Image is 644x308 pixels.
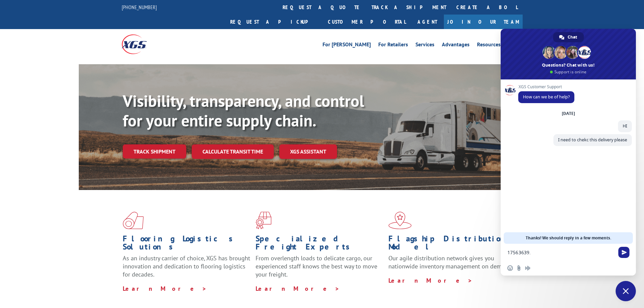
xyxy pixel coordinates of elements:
[507,250,614,256] textarea: Compose your message...
[518,85,574,89] span: XGS Customer Support
[256,235,383,254] h1: Specialized Freight Experts
[442,42,470,49] a: Advantages
[123,90,364,131] b: Visibility, transparency, and control for your entire supply chain.
[279,144,337,159] a: XGS ASSISTANT
[553,32,584,42] div: Chat
[444,15,523,29] a: Join Our Team
[616,281,636,301] div: Close chat
[256,254,383,284] p: From overlength loads to delicate cargo, our experienced staff knows the best way to move your fr...
[388,235,516,254] h1: Flagship Distribution Model
[256,212,271,229] img: xgs-icon-focused-on-flooring-red
[122,4,157,10] a: [PHONE_NUMBER]
[568,32,577,42] span: Chat
[507,265,513,271] span: Insert an emoji
[526,232,611,244] span: Thanks! We should reply in a few moments.
[525,265,530,271] span: Audio message
[256,285,340,292] a: Learn More >
[415,42,434,49] a: Services
[562,112,575,116] div: [DATE]
[516,265,522,271] span: Send a file
[388,277,473,284] a: Learn More >
[123,254,250,278] span: As an industry carrier of choice, XGS has brought innovation and dedication to flooring logistics...
[378,42,408,49] a: For Retailers
[411,15,444,29] a: Agent
[618,247,629,258] span: Send
[477,42,501,49] a: Resources
[523,94,570,100] span: How can we be of help?
[388,212,412,229] img: xgs-icon-flagship-distribution-model-red
[323,42,371,49] a: For [PERSON_NAME]
[558,137,627,143] span: I need to chekc this delivery please
[323,15,411,29] a: Customer Portal
[123,144,186,159] a: Track shipment
[623,123,627,129] span: HI
[225,15,323,29] a: Request a pickup
[123,235,251,254] h1: Flooring Logistics Solutions
[192,144,274,159] a: Calculate transit time
[388,254,513,270] span: Our agile distribution network gives you nationwide inventory management on demand.
[123,285,207,292] a: Learn More >
[123,212,144,229] img: xgs-icon-total-supply-chain-intelligence-red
